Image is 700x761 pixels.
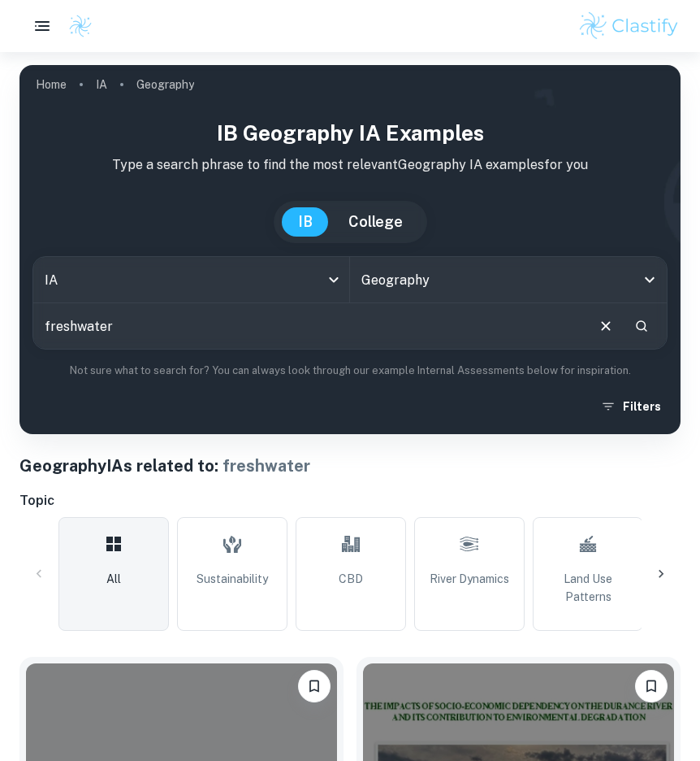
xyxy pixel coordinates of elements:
p: Type a search phrase to find the most relevant Geography IA examples for you [32,155,668,175]
img: Clastify logo [68,14,93,38]
input: E.g. pattern of land use, landscapes, urban sprawl... [33,303,584,349]
img: Clastify logo [577,10,681,42]
span: Land Use Patterns [540,570,636,606]
button: Please log in to bookmark exemplars [298,670,331,702]
button: Search [628,312,655,340]
span: River Dynamics [430,570,509,588]
div: IA [33,257,349,302]
span: CBD [339,570,363,588]
h1: Geography IAs related to: [19,454,681,478]
button: Please log in to bookmark exemplars [635,670,668,702]
button: Open [638,268,661,291]
h6: Topic [19,491,681,511]
span: Sustainability [197,570,268,588]
a: IA [96,73,107,96]
button: Filters [597,392,668,421]
span: freshwater [223,456,310,476]
button: IB [282,207,329,237]
img: profile cover [19,65,681,434]
button: Clear [590,311,621,341]
span: All [106,570,121,588]
a: Clastify logo [58,14,93,38]
a: Home [36,73,67,96]
h1: IB Geography IA examples [32,117,668,149]
p: Geography [136,76,194,93]
p: Not sure what to search for? You can always look through our example Internal Assessments below f... [32,363,668,379]
button: College [332,207,419,237]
